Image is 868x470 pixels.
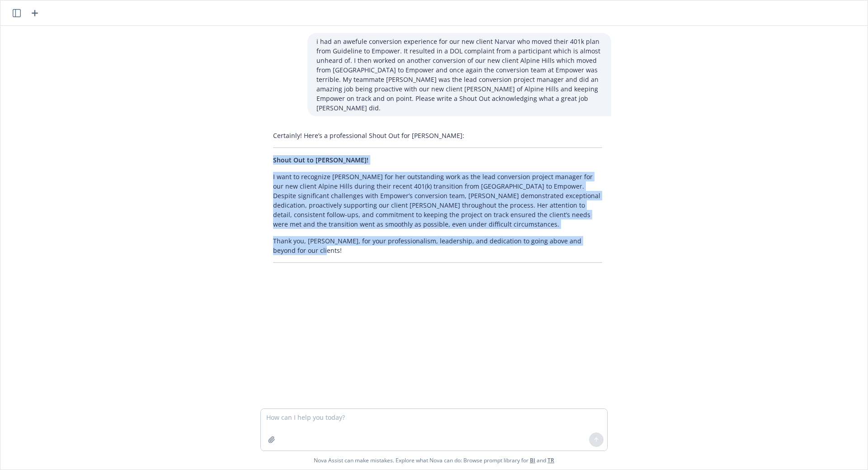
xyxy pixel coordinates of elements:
[547,456,554,464] a: TR
[316,37,602,113] p: i had an awefule conversion experience for our new client Narvar who moved their 401k plan from G...
[273,236,602,255] p: Thank you, [PERSON_NAME], for your professionalism, leadership, and dedication to going above and...
[273,131,602,140] p: Certainly! Here’s a professional Shout Out for [PERSON_NAME]:
[273,156,368,164] span: Shout Out to [PERSON_NAME]!
[314,451,554,470] span: Nova Assist can make mistakes. Explore what Nova can do: Browse prompt library for and
[273,172,602,229] p: I want to recognize [PERSON_NAME] for her outstanding work as the lead conversion project manager...
[530,456,535,464] a: BI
